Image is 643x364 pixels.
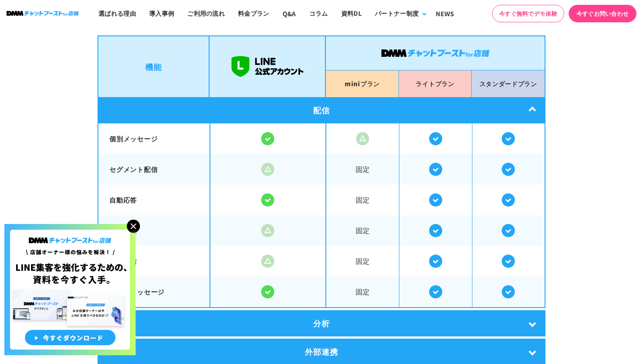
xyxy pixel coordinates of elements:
[479,77,537,91] p: スタンダード プラン
[98,97,545,123] div: 配信
[375,9,419,18] div: パートナー制度
[109,226,199,236] p: タグ管理
[326,185,399,214] span: 固定
[109,195,199,205] p: 自動応答
[326,155,399,183] span: 固定
[7,11,79,16] img: ロゴ
[109,134,199,144] p: 個別メッセージ
[4,224,136,234] a: 店舗オーナー様の悩みを解決!LINE集客を狂化するための資料を今すぐ入手!
[4,224,136,355] img: 店舗オーナー様の悩みを解決!LINE集客を狂化するための資料を今すぐ入手!
[492,5,564,22] a: 今すぐ無料でデモ体験
[345,77,380,91] p: mini プラン
[98,35,210,97] li: 機能
[98,310,545,336] div: 分析
[326,247,399,275] span: 固定
[109,287,199,297] p: リッチメッセージ
[326,277,399,306] span: 固定
[109,256,199,266] p: 予約配信
[109,164,199,175] p: セグメント配信
[326,216,399,245] span: 固定
[569,5,636,22] a: 今すぐお問い合わせ
[416,77,454,91] p: ライト プラン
